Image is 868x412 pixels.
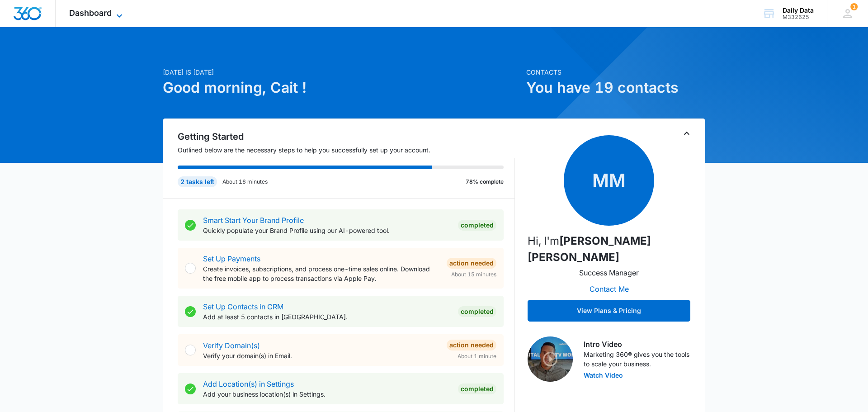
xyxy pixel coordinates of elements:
[526,67,705,77] p: Contacts
[584,339,690,350] h3: Intro Video
[178,145,515,155] p: Outlined below are the necessary steps to help you successfully set up your account.
[203,351,439,360] p: Verify your domain(s) in Email.
[528,336,573,382] img: Intro Video
[528,234,651,264] strong: [PERSON_NAME] [PERSON_NAME]
[447,258,496,269] div: Action Needed
[458,352,496,360] span: About 1 minute
[203,389,451,399] p: Add your business location(s) in Settings.
[447,340,496,350] div: Action Needed
[203,264,439,283] p: Create invoices, subscriptions, and process one-time sales online. Download the free mobile app t...
[163,67,521,77] p: [DATE] is [DATE]
[163,77,521,99] h1: Good morning, Cait !
[69,8,112,18] span: Dashboard
[203,216,304,225] a: Smart Start Your Brand Profile
[850,3,858,10] span: 1
[203,254,260,263] a: Set Up Payments
[458,384,496,394] div: Completed
[203,226,451,235] p: Quickly populate your Brand Profile using our AI-powered tool.
[222,178,268,186] p: About 16 minutes
[178,176,217,187] div: 2 tasks left
[178,130,515,143] h2: Getting Started
[203,312,451,322] p: Add at least 5 contacts in [GEOGRAPHIC_DATA].
[458,306,496,317] div: Completed
[681,128,692,139] button: Toggle Collapse
[203,341,260,350] a: Verify Domain(s)
[584,372,623,379] button: Watch Video
[451,270,496,279] span: About 15 minutes
[466,178,504,186] p: 78% complete
[528,300,690,322] button: View Plans & Pricing
[579,267,639,278] p: Success Manager
[580,278,638,300] button: Contact Me
[564,135,654,226] span: MM
[584,350,690,369] p: Marketing 360® gives you the tools to scale your business.
[458,220,496,231] div: Completed
[850,3,858,10] div: notifications count
[203,302,283,311] a: Set Up Contacts in CRM
[526,77,705,99] h1: You have 19 contacts
[528,233,690,265] p: Hi, I'm
[783,14,814,20] div: account id
[783,7,814,14] div: account name
[203,379,294,388] a: Add Location(s) in Settings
